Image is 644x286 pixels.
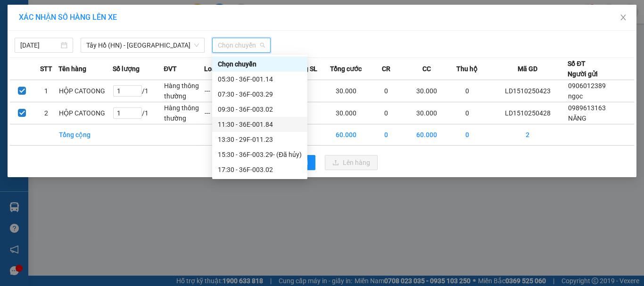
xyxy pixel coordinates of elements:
[619,14,627,21] span: close
[58,102,113,124] td: HỘP CATOONG
[204,80,245,102] td: ---
[366,80,407,102] td: 0
[19,13,117,22] span: XÁC NHẬN SỐ HÀNG LÊN XE
[366,124,407,146] td: 0
[218,89,302,99] div: 07:30 - 36F-003.29
[109,28,185,38] strong: PHIẾU GỬI HÀNG
[406,80,447,102] td: 30.000
[113,102,164,124] td: / 1
[568,104,606,112] span: 0989613163
[194,42,199,48] span: down
[204,102,245,124] td: ---
[406,102,447,124] td: 30.000
[218,134,302,145] div: 13:30 - 29F-011.23
[366,102,407,124] td: 0
[325,155,378,170] button: uploadLên hàng
[164,80,204,102] td: Hàng thông thường
[218,119,302,130] div: 11:30 - 36E-001.84
[568,58,598,79] div: Số ĐT Người gửi
[218,149,302,160] div: 15:30 - 36F-003.29 - (Đã hủy)
[58,64,86,74] span: Tên hàng
[58,124,113,146] td: Tổng cộng
[212,57,307,72] div: Chọn chuyến
[382,64,390,74] span: CR
[116,40,178,47] strong: Hotline : 0889 23 23 23
[330,64,362,74] span: Tổng cước
[568,114,586,122] span: NĂNG
[58,80,113,102] td: HỘP CATOONG
[218,74,302,84] div: 05:30 - 36F-001.14
[106,49,189,57] strong: : [DOMAIN_NAME]
[113,64,140,74] span: Số lượng
[86,38,199,52] span: Tây Hồ (HN) - Thanh Hóa
[447,80,487,102] td: 0
[218,59,302,69] div: Chọn chuyến
[113,80,164,102] td: / 1
[487,102,568,124] td: LD1510250428
[218,164,302,175] div: 17:30 - 36F-003.02
[83,16,211,26] strong: CÔNG TY TNHH VĨNH QUANG
[13,15,57,59] img: logo
[34,80,59,102] td: 1
[568,92,583,100] span: ngọc
[218,38,265,52] span: Chọn chuyến
[487,124,568,146] td: 2
[447,102,487,124] td: 0
[568,82,606,90] span: 0906012389
[34,102,59,124] td: 2
[326,80,366,102] td: 30.000
[518,64,537,74] span: Mã GD
[422,64,431,74] span: CC
[326,102,366,124] td: 30.000
[447,124,487,146] td: 0
[487,80,568,102] td: LD1510250423
[164,102,204,124] td: Hàng thông thường
[20,40,59,50] input: 15/10/2025
[218,104,302,114] div: 09:30 - 36F-003.02
[164,64,177,74] span: ĐVT
[406,124,447,146] td: 60.000
[326,124,366,146] td: 60.000
[106,50,128,57] span: Website
[610,5,636,31] button: Close
[456,64,478,74] span: Thu hộ
[40,64,52,74] span: STT
[204,64,234,74] span: Loại hàng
